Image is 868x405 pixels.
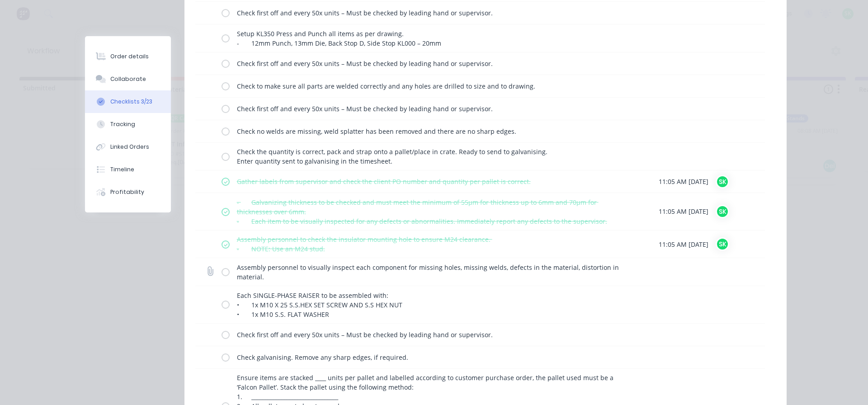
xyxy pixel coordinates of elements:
[110,165,134,174] div: Timeline
[716,175,729,188] div: SK
[110,188,144,196] div: Profitability
[233,80,626,93] textarea: Check to make sure all parts are welded correctly and any holes are drilled to size and to drawing.
[110,52,149,61] div: Order details
[85,68,171,90] button: Collaborate
[85,158,171,181] button: Timeline
[659,207,708,216] span: 11:05 AM [DATE]
[85,181,171,203] button: Profitability
[110,120,135,128] div: Tracking
[85,113,171,136] button: Tracking
[233,27,626,50] textarea: Setup KL350 Press and Punch all items as per drawing. - 12mm Punch, 13mm Die, Back Stop D, Side S...
[85,136,171,158] button: Linked Orders
[233,233,626,255] textarea: Assembly personnel to check the insulator mounting hole to ensure M24 clearance. - NOTE: Use an M...
[233,261,626,283] textarea: Assembly personnel to visually inspect each component for missing holes, missing welds, defects i...
[85,90,171,113] button: Checklists 3/23
[233,328,626,341] textarea: Check first off and every 50x units – Must be checked by leading hand or supervisor.
[233,6,626,19] textarea: Check first off and every 50x units – Must be checked by leading hand or supervisor.
[233,196,626,228] textarea: - Galvanizing thickness to be checked and must meet the minimum of 55µm for thickness up to 6mm a...
[233,351,626,364] textarea: Check galvanising. Remove any sharp edges, if required.
[233,125,626,138] textarea: Check no welds are missing, weld splatter has been removed and there are no sharp edges.
[110,98,152,106] div: Checklists 3/23
[233,145,626,168] textarea: Check the quantity is correct, pack and strap onto a pallet/place in crate. Ready to send to galv...
[110,143,149,151] div: Linked Orders
[233,289,626,321] textarea: Each SINGLE-PHASE RAISER to be assembled with: • 1x M10 X 25 S.S.HEX SET SCREW AND S.S HEX NUT • ...
[233,102,626,115] textarea: Check first off and every 50x units – Must be checked by leading hand or supervisor.
[233,57,626,70] textarea: Check first off and every 50x units – Must be checked by leading hand or supervisor.
[659,240,708,249] span: 11:05 AM [DATE]
[659,177,708,186] span: 11:05 AM [DATE]
[716,237,729,251] div: SK
[716,205,729,218] div: SK
[233,175,626,188] textarea: Gather labels from supervisor and check the client PO number and quantity per pallet is correct.
[85,45,171,68] button: Order details
[110,75,146,83] div: Collaborate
